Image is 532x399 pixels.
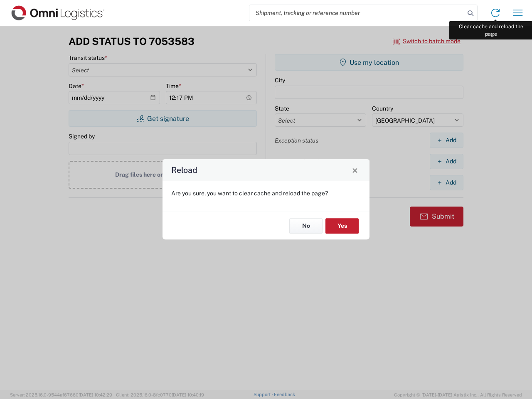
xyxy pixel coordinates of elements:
button: Yes [325,218,359,234]
input: Shipment, tracking or reference number [249,5,465,21]
button: No [289,218,323,234]
h4: Reload [171,164,197,176]
button: Close [349,164,361,176]
p: Are you sure, you want to clear cache and reload the page? [171,190,361,197]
